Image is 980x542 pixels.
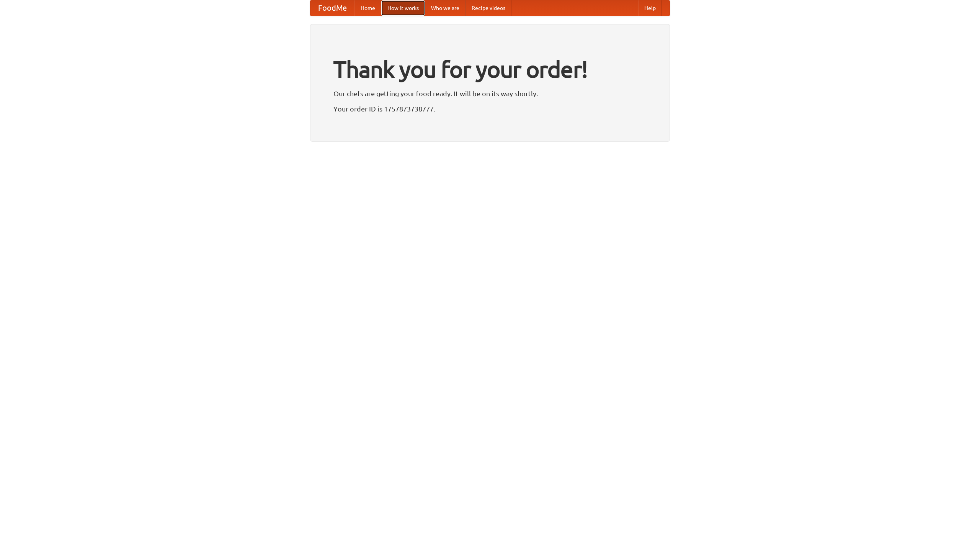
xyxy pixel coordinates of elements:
[465,0,511,16] a: Recipe videos
[381,0,425,16] a: How it works
[638,0,662,16] a: Help
[333,103,647,115] p: Your order ID is 1757873738777.
[310,0,354,16] a: FoodMe
[425,0,465,16] a: Who we are
[354,0,381,16] a: Home
[333,88,647,99] p: Our chefs are getting your food ready. It will be on its way shortly.
[333,51,647,88] h1: Thank you for your order!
